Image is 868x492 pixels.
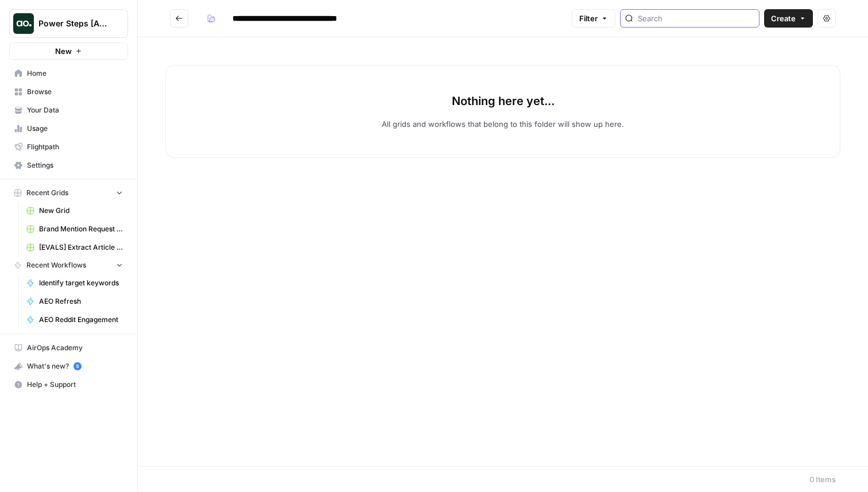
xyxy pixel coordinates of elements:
[21,202,128,220] a: New Grid
[39,296,123,307] span: AEO Refresh
[9,257,128,274] button: Recent Workflows
[572,9,615,28] button: Filter
[764,9,813,28] button: Create
[9,83,128,101] a: Browse
[27,379,123,390] span: Help + Support
[9,42,128,60] button: New
[27,123,123,134] span: Usage
[76,363,79,369] text: 5
[579,13,598,24] span: Filter
[9,119,128,138] a: Usage
[27,142,123,152] span: Flightpath
[452,93,555,109] p: Nothing here yet...
[27,105,123,115] span: Your Data
[27,68,123,79] span: Home
[39,224,123,234] span: Brand Mention Request Generator Grid
[21,238,128,257] a: [EVALS] Extract Article from URL Grid
[10,358,127,375] div: What's new?
[9,9,128,38] button: Workspace: Power Steps [Admin]
[9,339,128,357] a: AirOps Academy
[39,242,123,253] span: [EVALS] Extract Article from URL Grid
[9,375,128,394] button: Help + Support
[9,64,128,83] a: Home
[638,13,754,24] input: Search
[21,220,128,238] a: Brand Mention Request Generator Grid
[9,184,128,202] button: Recent Grids
[21,311,128,329] a: AEO Reddit Engagement
[9,138,128,156] a: Flightpath
[26,188,68,198] span: Recent Grids
[9,357,128,375] button: What's new? 5
[39,278,123,288] span: Identify target keywords
[55,45,72,57] span: New
[26,260,86,270] span: Recent Workflows
[73,362,82,370] a: 5
[382,118,624,130] p: All grids and workflows that belong to this folder will show up here.
[39,206,123,216] span: New Grid
[771,13,796,24] span: Create
[9,101,128,119] a: Your Data
[21,292,128,311] a: AEO Refresh
[27,343,123,353] span: AirOps Academy
[809,474,836,485] div: 0 Items
[9,156,128,175] a: Settings
[170,9,188,28] button: Go back
[27,87,123,97] span: Browse
[13,13,34,34] img: Power Steps [Admin] Logo
[38,18,108,29] span: Power Steps [Admin]
[39,315,123,325] span: AEO Reddit Engagement
[21,274,128,292] a: Identify target keywords
[27,160,123,171] span: Settings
